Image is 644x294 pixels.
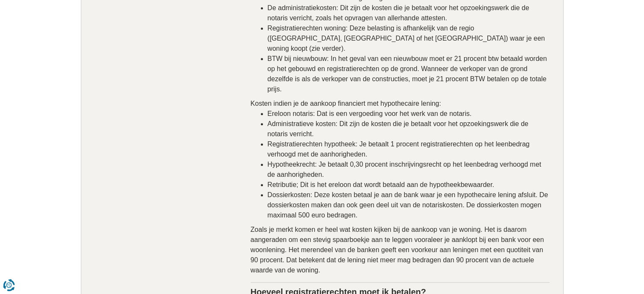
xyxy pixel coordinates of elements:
[268,180,550,190] li: Retributie; Dit is het ereloon dat wordt betaald aan de hypotheekbewaarder.
[268,159,550,180] li: Hypotheekrecht: Je betaalt 0,30 procent inschrijvingsrecht op het leenbedrag verhoogd met de aanh...
[268,190,550,220] li: Dossierkosten: Deze kosten betaal je aan de bank waar je een hypothecaire lening afsluit. De doss...
[268,119,550,139] li: Administratieve kosten: Dit zijn de kosten die je betaalt voor het opzoekingswerk die de notaris ...
[268,109,550,119] li: Ereloon notaris: Dat is een vergoeding voor het werk van de notaris.
[268,139,550,159] li: Registratierechten hypotheek: Je betaalt 1 procent registratierechten op het leenbedrag verhoogd ...
[268,23,550,54] li: Registratierechten woning: Deze belasting is afhankelijk van de regio ([GEOGRAPHIC_DATA], [GEOGRA...
[251,225,550,275] p: Zoals je merkt komen er heel wat kosten kijken bij de aankoop van je woning. Het is daarom aanger...
[268,3,550,23] li: De administratiekosten: Dit zijn de kosten die je betaalt voor het opzoekingswerk die de notaris ...
[268,54,550,94] li: BTW bij nieuwbouw: In het geval van een nieuwbouw moet er 21 procent btw betaald worden op het ge...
